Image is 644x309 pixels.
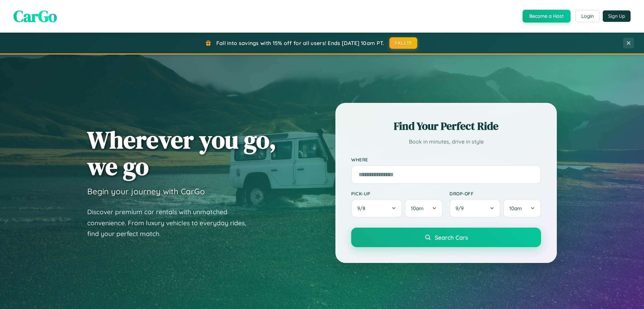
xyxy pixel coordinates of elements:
[351,228,541,247] button: Search Cars
[87,126,276,180] h1: Wherever you go, we go
[503,199,541,218] button: 10am
[603,10,631,22] button: Sign Up
[576,10,599,22] button: Login
[523,10,571,23] button: Become a Host
[449,191,541,196] label: Drop-off
[351,137,541,147] p: Book in minutes, drive in style
[389,37,418,49] button: FALL15
[405,199,443,218] button: 10am
[13,5,57,27] span: CarGo
[351,199,402,218] button: 9/8
[87,206,255,239] p: Discover premium car rentals with unmatched convenience. From luxury vehicles to everyday rides, ...
[411,205,424,211] span: 10am
[455,205,467,211] span: 9 / 9
[351,119,541,133] h2: Find Your Perfect Ride
[87,186,205,196] h3: Begin your journey with CarGo
[449,199,500,218] button: 9/9
[435,234,468,241] span: Search Cars
[509,205,522,211] span: 10am
[351,191,443,196] label: Pick-up
[357,205,369,211] span: 9 / 8
[216,40,384,46] span: Fall into savings with 15% off for all users! Ends [DATE] 10am PT.
[351,157,541,162] label: Where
